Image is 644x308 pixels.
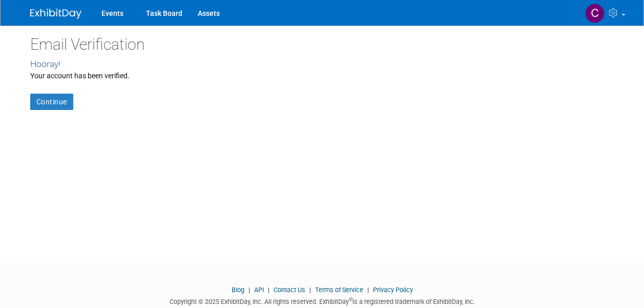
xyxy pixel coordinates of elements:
img: CLAUDIA ELENA Fernandez [585,4,605,23]
a: Contact Us [274,286,305,294]
a: Continue [30,94,73,110]
div: Hooray! [30,58,614,71]
span: | [265,286,272,294]
a: API [254,286,264,294]
h2: Email Verification [30,36,614,53]
sup: ® [349,297,352,302]
span: | [307,286,314,294]
img: ExhibitDay [30,9,81,19]
span: | [246,286,253,294]
div: Your account has been verified. [30,71,614,81]
a: Terms of Service [315,286,363,294]
a: Blog [232,286,244,294]
a: Privacy Policy [373,286,413,294]
span: | [365,286,371,294]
